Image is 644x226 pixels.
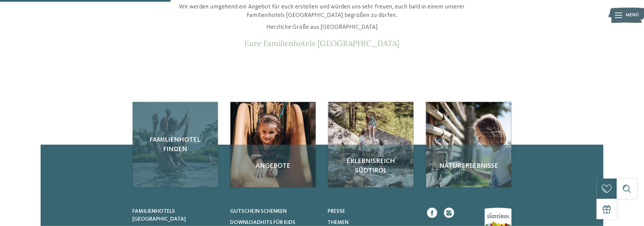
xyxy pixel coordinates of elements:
[139,135,211,154] span: Familienhotel finden
[230,208,319,215] a: Gutschein schenken
[328,102,414,187] img: Anfrage
[328,220,349,225] span: Themen
[133,209,186,222] span: Familienhotels [GEOGRAPHIC_DATA]
[161,3,483,20] p: Wir werden umgehend ein Angebot für euch erstellen und würden uns sehr freuen, euch bald in einem...
[237,161,309,171] span: Angebote
[133,208,222,223] a: Familienhotels [GEOGRAPHIC_DATA]
[328,209,345,214] span: Presse
[230,209,287,214] span: Gutschein schenken
[133,102,218,187] a: Anfrage Familienhotel finden
[161,39,483,48] p: Eure Familienhotels [GEOGRAPHIC_DATA]
[426,102,511,187] img: Anfrage
[161,23,483,32] p: Herzliche Grüße aus [GEOGRAPHIC_DATA]
[230,102,316,187] img: Anfrage
[433,161,505,171] span: Naturerlebnisse
[335,157,407,176] span: Erlebnisreich Südtirol
[230,102,316,187] a: Anfrage Angebote
[426,102,511,187] a: Anfrage Naturerlebnisse
[328,102,414,187] a: Anfrage Erlebnisreich Südtirol
[230,220,295,225] span: Downloadhits für Kids
[328,208,417,215] a: Presse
